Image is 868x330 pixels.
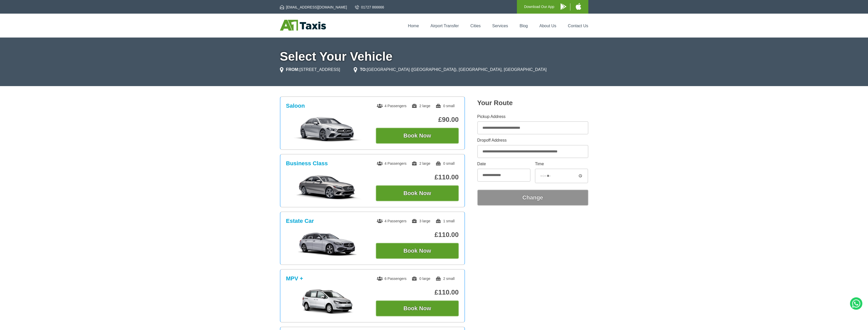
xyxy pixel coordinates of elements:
img: MPV + [289,289,366,315]
span: 4 Passengers [377,104,407,108]
h3: Estate Car [286,218,314,224]
label: Dropoff Address [477,138,588,142]
p: £110.00 [376,173,459,181]
button: Book Now [376,185,459,201]
label: Time [535,162,588,166]
span: 4 Passengers [377,219,407,223]
img: Business Class [289,174,366,200]
a: Home [408,24,419,28]
p: £110.00 [376,288,459,296]
span: 1 small [435,219,454,223]
span: 0 small [435,161,454,166]
strong: FROM: [286,67,299,72]
h3: MPV + [286,275,303,282]
button: Change [477,190,588,206]
a: Services [492,24,508,28]
span: 4 Passengers [377,161,407,166]
span: 0 large [412,277,430,281]
h2: Your Route [477,99,588,107]
li: [GEOGRAPHIC_DATA] ([GEOGRAPHIC_DATA]), [GEOGRAPHIC_DATA], [GEOGRAPHIC_DATA] [354,67,546,73]
h3: Business Class [286,160,328,167]
img: Saloon [289,116,366,142]
label: Pickup Address [477,115,588,119]
a: Blog [519,24,528,28]
a: About Us [540,24,556,28]
a: Cities [470,24,481,28]
label: Date [477,162,531,166]
img: Estate Car [289,232,366,257]
a: Airport Transfer [431,24,459,28]
span: 6 Passengers [377,277,407,281]
span: 2 large [412,104,430,108]
span: 3 large [412,219,430,223]
h1: Select Your Vehicle [280,50,588,63]
button: Book Now [376,243,459,259]
p: £90.00 [376,116,459,124]
li: [STREET_ADDRESS] [280,67,340,73]
a: [EMAIL_ADDRESS][DOMAIN_NAME] [280,5,347,10]
strong: TO: [360,67,367,72]
a: Contact Us [568,24,588,28]
a: 01727 866666 [355,5,384,10]
span: 0 small [435,104,454,108]
span: 2 large [412,161,430,166]
p: Download Our App [524,4,554,10]
img: A1 Taxis iPhone App [576,3,581,10]
p: £110.00 [376,231,459,239]
button: Book Now [376,128,459,144]
button: Book Now [376,300,459,316]
img: A1 Taxis St Albans LTD [280,20,326,31]
span: 2 small [435,277,454,281]
h3: Saloon [286,103,305,109]
img: A1 Taxis Android App [561,3,566,10]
